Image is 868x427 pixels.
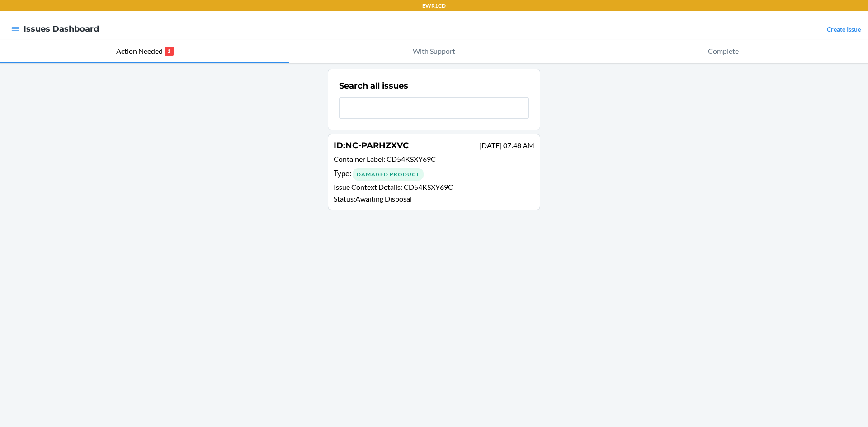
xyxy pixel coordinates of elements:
[345,141,409,150] span: NC-PARHZXVC
[579,40,868,63] button: Complete
[116,46,163,56] p: Action Needed
[413,46,455,56] p: With Support
[334,182,534,192] p: Issue Context Details :
[404,183,453,191] span: CD54KSXY69C
[422,2,446,10] p: EWR1CD
[334,140,409,151] h4: ID :
[708,46,739,56] p: Complete
[387,155,436,163] span: CD54KSXY69C
[827,25,861,33] a: Create Issue
[353,168,424,181] div: Damaged Product
[334,154,534,167] p: Container Label :
[334,193,534,204] p: Status : Awaiting Disposal
[479,140,534,151] p: [DATE] 07:48 AM
[24,23,99,35] h4: Issues Dashboard
[289,40,579,63] button: With Support
[334,168,534,181] div: Type :
[339,80,408,92] h2: Search all issues
[165,47,174,56] p: 1
[328,134,540,210] a: ID:NC-PARHZXVC[DATE] 07:48 AMContainer Label: CD54KSXY69CType: Damaged ProductIssue Context Detai...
